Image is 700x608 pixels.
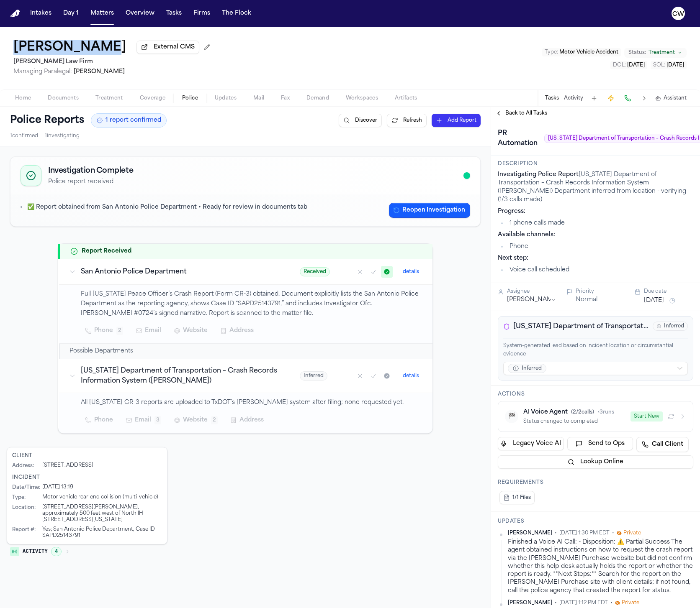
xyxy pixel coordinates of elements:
button: Mark as received [381,370,393,382]
p: Police report received [48,178,133,186]
h3: San Antonio Police Department [81,267,280,277]
button: Discover [339,114,382,127]
button: Edit Type: Motor Vehicle Accident [542,48,621,56]
button: Inferred [503,362,688,375]
span: DOL : [613,63,626,68]
button: Add Task [588,92,600,104]
span: Private [622,600,639,606]
button: Mark as no report [354,266,366,278]
button: Activity4 [7,544,73,559]
span: Coverage [140,95,165,102]
span: Workspaces [346,95,378,102]
button: Back to All Tasks [491,110,551,117]
span: Artifacts [395,95,417,102]
button: Edit SOL: 2025-07-18 [651,61,687,69]
button: 1/1 Files [499,491,535,504]
span: [US_STATE] Department of Transportation – Crash Records Information System ([PERSON_NAME]) ([GEOG... [513,322,649,332]
p: System-generated lead based on incident location or circumstantial evidence [503,342,688,358]
button: Day 1 [60,6,82,21]
button: Tasks [163,6,185,21]
button: details [399,371,422,381]
div: Client [12,452,162,459]
button: Phone2 [81,323,128,338]
button: Activity [564,95,583,102]
h2: Investigation Complete [48,165,133,177]
span: Received [300,267,330,276]
button: Lookup Online [498,455,693,469]
button: Refresh [387,114,427,127]
div: Date/Time : [12,484,39,491]
a: Overview [122,6,158,21]
span: [DATE] [667,63,684,68]
span: Motor Vehicle Accident [559,50,618,55]
span: Status: [628,49,646,56]
button: Matters [87,6,117,21]
span: Updates [215,95,237,102]
span: Treatment [649,49,675,56]
span: 1 report confirmed [106,116,161,125]
span: 1 confirmed [10,133,38,139]
span: Treatment [95,95,123,102]
span: Private [623,530,641,536]
div: Motor vehicle rear-end collision (multi-vehicle) [42,494,158,501]
span: Managing Paralegal: [13,69,72,75]
li: 1 phone calls made [507,219,693,227]
button: Mark as received [381,266,393,278]
span: 🏁 [508,412,515,421]
span: External CMS [154,43,195,51]
button: Website [170,323,213,338]
div: Due date [644,288,693,295]
span: Demand [306,95,329,102]
span: Documents [48,95,79,102]
span: • [555,530,557,536]
button: Website2 [170,413,223,428]
span: [PERSON_NAME] [74,69,125,75]
div: Status changed to completed [523,418,625,425]
button: Refresh [666,411,676,422]
span: • [612,530,614,536]
span: Inferred [508,364,546,373]
button: Address [226,413,269,428]
span: [PERSON_NAME] [508,530,552,536]
span: Police [182,95,198,102]
strong: Progress: [498,208,525,215]
button: Send to Ops [567,437,633,450]
span: [DATE] [627,63,645,68]
span: Home [15,95,31,102]
strong: Investigating Police Report [498,171,579,178]
li: Phone [507,243,693,251]
span: [DATE] 1:12 PM EDT [559,600,608,606]
img: Finch Logo [10,10,20,18]
button: Assistant [655,95,687,102]
button: details [399,267,422,277]
button: External CMS [136,41,199,54]
span: Activity [23,548,48,555]
div: Yes; San Antonio Police Department, Case ID SAPD25143791 [42,526,162,539]
li: Voice call scheduled [507,266,693,274]
button: [DATE] [644,296,664,305]
h3: Actions [498,391,693,398]
div: Finished a Voice AI Call: - Disposition: ⚠️ Partial Success The agent obtained instructions on ho... [508,538,693,595]
a: Intakes [27,6,55,21]
button: Add Report [432,114,481,127]
span: ( 2 / 2 calls) [571,410,594,415]
span: • 3 runs [597,410,614,415]
div: [STREET_ADDRESS] [42,462,93,469]
button: Firms [190,6,214,21]
div: Address : [12,462,39,469]
button: Change status from Treatment [624,48,687,58]
span: Inferred [653,322,688,331]
button: Phone [81,413,118,428]
span: SOL : [653,63,665,68]
button: The Flock [219,6,255,21]
h2: [PERSON_NAME] Law Firm [13,57,214,67]
button: Start New [631,411,663,422]
span: Fax [281,95,290,102]
button: Edit matter name [13,40,126,55]
div: [DATE] 13:19 [42,484,73,491]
